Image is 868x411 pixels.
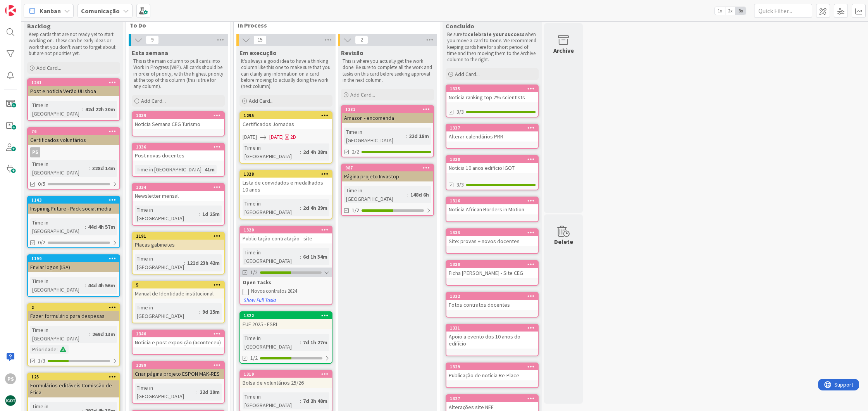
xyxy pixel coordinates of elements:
div: Publicitação contratação - site [240,233,332,243]
span: 2x [725,7,735,15]
img: Visit kanbanzone.com [5,5,16,16]
div: Placas gabinetes [133,240,224,250]
span: Em execução [239,49,277,57]
div: 1316Notícia African Borders in Motion [446,197,538,214]
span: 1x [715,7,725,15]
div: 125Formulários editáveis Comissão de Ética [28,373,119,397]
div: 121d 23h 42m [185,259,222,267]
div: 125 [31,374,119,380]
div: 22d 18m [407,132,431,140]
div: 1340 [133,330,224,337]
div: 987Página projeto Invastop [342,164,433,181]
span: : [201,165,203,174]
div: 1281 [345,107,433,112]
span: Kanban [40,6,61,16]
div: 76 [31,129,119,134]
div: 1241Post e notícia Verão ULisboa [28,79,119,96]
div: 1322EUE 2025 - ESRI [240,312,332,329]
div: Time in [GEOGRAPHIC_DATA] [135,165,201,174]
div: 1339 [136,113,224,118]
span: Add Card... [249,97,274,104]
span: : [89,330,90,338]
div: 1143Inspiring Future - Pack social media [28,197,119,214]
div: 1332Fotos contratos docentes [446,293,538,310]
div: 1338 [446,156,538,163]
div: Alterar calendários PRR [446,131,538,142]
div: 1335Notícia ranking top 2% scientists [446,85,538,102]
div: 1332 [446,293,538,300]
div: Archive [553,46,574,55]
div: 1334Newsletter mensal [133,184,224,201]
div: 1241 [28,79,119,86]
p: It's always a good idea to have a thinking column like this one to make sure that you can clarify... [241,58,331,90]
div: 1327 [450,396,538,401]
div: 1319 [244,371,332,377]
div: 5 [136,282,224,288]
span: 2/2 [352,148,359,156]
div: 6d 1h 34m [301,252,329,261]
div: Novos contratos 2024 [251,288,329,294]
span: : [300,397,301,405]
div: 1336 [136,144,224,150]
span: 3/3 [456,108,464,116]
p: This is the main column to pull cards into Work In Progress (WIP). All cards should be in order o... [133,58,223,90]
span: : [407,190,408,199]
div: 1289Criar página projeto ESPON MAK-RES [133,362,224,379]
div: 1331 [450,325,538,331]
span: Concluído [446,22,474,30]
div: Newsletter mensal [133,191,224,201]
div: Notícia African Borders in Motion [446,204,538,214]
div: Time in [GEOGRAPHIC_DATA] [243,392,300,409]
span: Backlog [27,22,51,30]
div: 987 [342,164,433,171]
div: 1329 [450,364,538,370]
span: To Do [130,21,221,29]
span: Revisão [341,49,363,57]
span: : [199,307,200,316]
img: avatar [5,395,16,406]
div: Time in [GEOGRAPHIC_DATA] [243,334,300,351]
div: Post novas docentes [133,150,224,161]
div: Time in [GEOGRAPHIC_DATA] [30,277,85,294]
div: Time in [GEOGRAPHIC_DATA] [30,326,89,343]
div: PS [5,373,16,384]
div: 1320 [240,226,332,233]
span: : [82,105,83,114]
div: Notícia e post exposição (aconteceu) [133,337,224,347]
div: 1316 [450,198,538,204]
div: 2d 4h 28m [301,148,329,156]
div: 1336Post novas docentes [133,143,224,161]
div: 1289 [136,363,224,368]
span: 0/5 [38,180,45,188]
div: Lista de convidados e medalhados 10 anos [240,178,332,195]
div: Publicação de notícia Re-Place [446,370,538,380]
span: : [300,204,301,212]
div: 76Certificados voluntários [28,128,119,145]
span: : [85,281,86,290]
div: 1338Notícia 10 anos edifício IGOT [446,156,538,173]
span: 1/3 [38,357,45,365]
span: [DATE] [243,133,257,141]
input: Quick Filter... [754,4,812,18]
div: 7d 1h 27m [301,338,329,347]
div: 1199 [31,256,119,261]
div: Notícia 10 anos edifício IGOT [446,163,538,173]
div: Bolsa de voluntários 25/26 [240,378,332,388]
button: Show Full Tasks [243,296,277,305]
div: 1316 [446,197,538,204]
div: Fotos contratos docentes [446,300,538,310]
div: Time in [GEOGRAPHIC_DATA] [135,205,199,223]
span: 3x [735,7,746,15]
div: Página projeto Invastop [342,171,433,181]
div: Post e notícia Verão ULisboa [28,86,119,96]
div: EUE 2025 - ESRI [240,319,332,329]
span: : [89,164,90,173]
div: Inspiring Future - Pack social media [28,204,119,214]
span: 2 [355,35,368,45]
div: 1199Enviar logos (ISA) [28,255,119,272]
div: 1281Amazon - encomenda [342,106,433,123]
span: : [300,252,301,261]
div: 1339Notícia Semana CEG Turismo [133,112,224,129]
div: 1340Notícia e post exposição (aconteceu) [133,330,224,347]
div: 1333 [450,230,538,235]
